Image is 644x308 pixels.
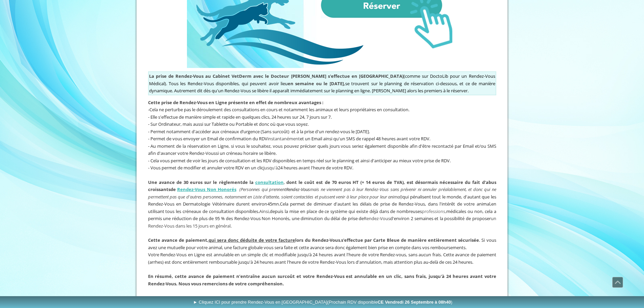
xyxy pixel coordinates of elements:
[276,150,277,156] span: .
[148,179,217,185] b: Une avance de 30 euros sur le
[148,179,496,193] span: ,
[148,106,149,113] span: -
[148,121,309,127] span: - Sur Ordinateur, mais aussi sur Tablette ou Portable et donc où que vous soyez.
[148,114,332,120] span: - Elle s'effectue de manière simple et rapide en quelques clics, 24 heures sur 24, 7 jours sur 7.
[286,186,310,192] span: Rendez-Vous
[259,208,270,214] span: Ainsi,
[149,106,409,113] span: Cela ne perturbe pas le déroulement des consultations en cours et notamment les animaux et leurs ...
[148,158,451,164] span: - Cela vous permet de voir les jours de consultation et les RDV disponibles en temps réel sur le ...
[242,179,254,185] b: de la
[148,237,340,243] strong: Cette avance de paiement, lors du Rendez-Vous
[148,237,479,243] span: ,
[216,150,276,156] span: si un créneau horaire se libère
[209,237,295,243] span: qui sera donc déduite de votre facture
[148,237,496,251] span: . Si vous avez une mutuelle pour votre animal, une facture globale vous sera faite et cette avanc...
[613,277,623,287] span: Défiler vers le haut
[148,143,496,157] span: - Au moment de la réservation en Ligne, si vous le souhaitez, vous pouvez préciser quels jours vo...
[170,186,176,192] span: de
[263,165,278,171] span: jusqu'à
[428,201,491,207] span: dans l'intérêt de votre animal,
[255,179,284,185] a: consultation
[280,201,426,207] span: Cela permet de diminuer d'autant les délais de prise de Rendez-Vous,
[148,165,353,171] span: - Vous permet de modifier et annuler votre RDV en un clic 24 heures avant l'heure de votre RDV.
[148,215,496,229] span: un Rendez-Vous dans les 15 jours en général
[148,295,228,301] b: A noter que pour les personnes pour
[288,80,345,87] span: en semaine ou le [DATE],
[327,300,452,305] span: (Prochain RDV disponible )
[286,179,323,185] strong: dont le coût est
[267,201,272,207] span: 45
[148,201,496,229] span: en utilisant tous les créneaux de consultation disponibles. depuis la mise en place de ce système...
[148,273,496,287] span: En résumé, cette avance de paiement n’entraîne aucun surcoût et votre Rendez-Vous est annulable e...
[364,215,390,221] span: Rendez-Vous
[378,300,451,305] b: CE Vendredi 26 Septembre à 08h40
[149,73,495,87] span: sur DoctoLib pour un Rendez-Vous Médical). Tous les Rendez-Vous disponibles, qui peuvent avoir lieu
[422,208,446,214] span: professions,
[219,179,242,185] b: règlement
[149,73,404,79] strong: La prise de Rendez-Vous au Cabinet VetDerm avec le Docteur [PERSON_NAME] s'effectue en [GEOGRAPHI...
[612,277,623,288] a: Défiler vers le haut
[148,128,370,135] span: - Permet notamment d'accéder aux créneaux d’urgence (Sans surcoût) et à la prise d'un rendez-vous...
[177,186,236,192] a: Rendez-Vous Non Honorés
[267,136,300,142] span: instantanément
[341,237,479,243] strong: s'effectue par Carte Bleue de manière entièrement sécurisée
[193,300,452,305] span: ► Cliquez ICI pour prendre Rendez-Vous en [GEOGRAPHIC_DATA]
[148,252,496,265] span: Votre Rendez-Vous en Ligne est annulable en un simple clic et modifiable jusqu’à 24 heures avant ...
[148,186,496,200] em: (Personnes qui prennent mais ne viennent pas à leur Rendez-Vous sans prévenir ni annuler préalabl...
[148,136,430,142] span: - Permet de vous envoyer un Email de confirmation du RDV et un Email ainsi qu'un SMS de rappel 48...
[148,99,324,105] span: Cette p
[164,99,324,105] span: rise de Rendez-Vous en Ligne présente en effet de nombreux avantages :
[149,73,420,79] span: (comme
[229,295,251,301] b: lesquelles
